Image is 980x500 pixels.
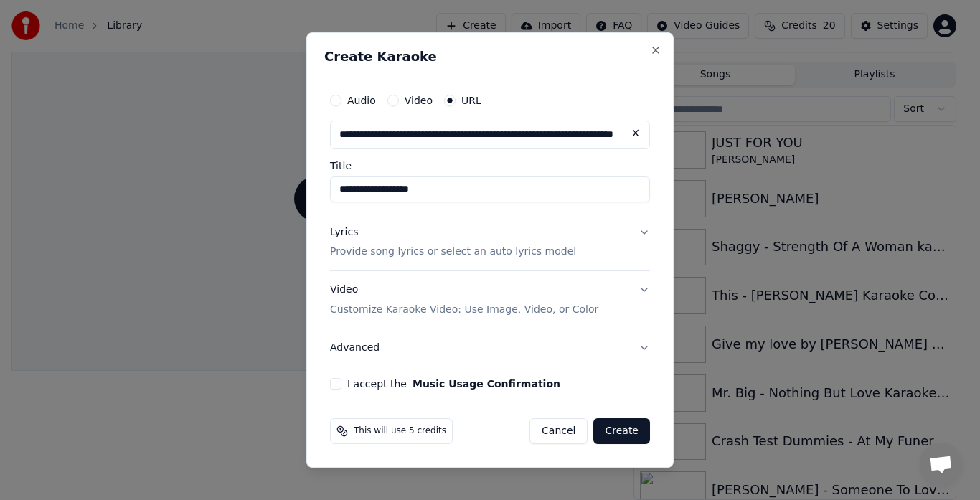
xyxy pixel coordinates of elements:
[330,214,650,271] button: LyricsProvide song lyrics or select an auto lyrics model
[529,418,588,444] button: Cancel
[347,95,376,105] label: Audio
[413,379,560,389] button: I accept the
[324,50,656,63] h2: Create Karaoke
[330,329,650,367] button: Advanced
[354,425,446,437] span: This will use 5 credits
[330,283,598,318] div: Video
[330,161,650,171] label: Title
[461,95,481,105] label: URL
[330,303,598,317] p: Customize Karaoke Video: Use Image, Video, or Color
[405,95,433,105] label: Video
[330,225,358,240] div: Lyrics
[330,245,576,260] p: Provide song lyrics or select an auto lyrics model
[330,272,650,329] button: VideoCustomize Karaoke Video: Use Image, Video, or Color
[347,379,560,389] label: I accept the
[593,418,650,444] button: Create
